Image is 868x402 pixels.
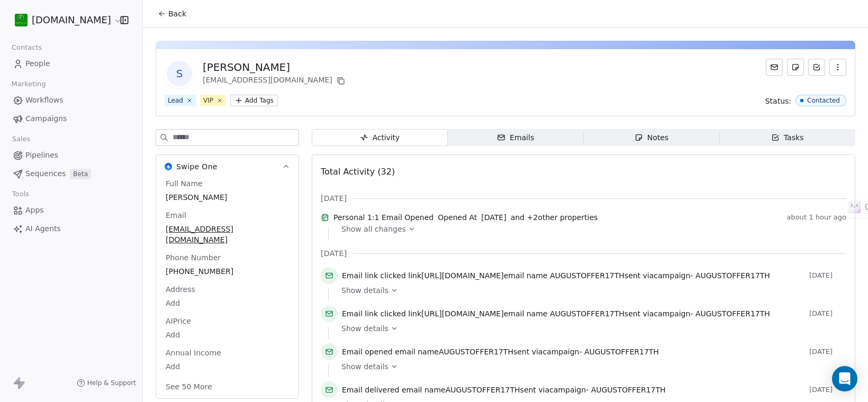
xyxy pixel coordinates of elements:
span: AUGUSTOFFER17TH [550,271,625,280]
span: Back [168,8,186,19]
span: [DOMAIN_NAME] [32,13,111,27]
a: People [8,55,134,72]
span: Sequences [25,168,66,179]
span: [DATE] [321,248,347,259]
span: [PHONE_NUMBER] [166,266,289,277]
div: Emails [497,132,534,143]
span: Full Name [164,178,205,189]
span: [PERSON_NAME] [166,192,289,203]
span: AUGUSTOFFER17TH [439,348,513,356]
span: Address [164,284,197,295]
span: Sales [7,131,35,147]
span: [DATE] [809,348,846,356]
span: Total Activity (32) [321,167,395,177]
div: Contacted [807,97,840,104]
span: Swipe One [176,161,218,172]
span: Show details [341,285,388,296]
span: Contacts [7,40,47,56]
span: Personal 1:1 Email Opened [333,212,433,223]
button: Add Tags [230,95,278,106]
div: Open Intercom Messenger [832,366,857,391]
div: Lead [168,96,183,105]
span: Pipelines [25,150,58,161]
span: AUGUSTOFFER17TH [446,386,520,394]
span: Beta [70,169,91,179]
span: email name sent via campaign - [342,385,666,395]
a: Pipelines [8,147,134,164]
span: S [167,61,192,86]
span: Add [166,330,289,340]
span: [DATE] [809,271,846,280]
span: email name sent via campaign - [342,346,659,357]
button: Swipe OneSwipe One [156,155,299,178]
span: AUGUSTOFFER17TH [695,309,770,318]
span: [URL][DOMAIN_NAME] [421,309,504,318]
div: Swipe OneSwipe One [156,178,299,398]
a: Show details [341,323,839,334]
span: Status: [765,96,791,106]
span: Opened At [438,212,477,223]
a: SequencesBeta [8,165,134,182]
a: Workflows [8,92,134,109]
a: Show details [341,361,839,372]
div: Notes [635,132,668,143]
span: link email name sent via campaign - [342,270,770,281]
span: Add [166,298,289,308]
span: Show details [341,361,388,372]
a: Show details [341,285,839,296]
span: Email [164,210,188,221]
a: Show all changes [341,224,839,234]
span: link email name sent via campaign - [342,308,770,319]
span: [DATE] [809,309,846,318]
div: Tasks [771,132,804,143]
span: AUGUSTOFFER17TH [695,271,770,280]
div: VIP [203,96,213,105]
span: [DATE] [809,386,846,394]
div: [PERSON_NAME] [203,60,347,75]
span: Phone Number [164,252,223,263]
a: AI Agents [8,220,134,237]
span: Show details [341,323,388,334]
span: AUGUSTOFFER17TH [591,386,666,394]
span: Show all changes [341,224,406,234]
span: Email link clicked [342,271,406,280]
span: People [25,58,50,69]
img: Swipe One [165,163,172,170]
span: Annual Income [164,348,223,358]
span: Workflows [25,95,64,106]
span: and + 2 other properties [511,212,598,223]
span: [DATE] [321,193,347,204]
span: Email opened [342,348,393,356]
span: AUGUSTOFFER17TH [584,348,659,356]
button: See 50 More [159,377,219,396]
span: AIPrice [164,316,193,326]
span: about 1 hour ago [786,213,846,222]
button: [DOMAIN_NAME] [13,11,113,29]
span: Apps [25,205,44,216]
a: Campaigns [8,110,134,127]
a: Help & Support [77,379,136,387]
span: Help & Support [87,379,136,387]
a: Apps [8,202,134,219]
span: Email link clicked [342,309,406,318]
span: Campaigns [25,113,67,124]
span: Marketing [7,76,50,92]
span: Add [166,361,289,372]
img: 439216937_921727863089572_7037892552807592703_n%20(1).jpg [15,14,28,26]
span: Email delivered [342,386,399,394]
span: Tools [7,186,33,202]
span: [EMAIL_ADDRESS][DOMAIN_NAME] [166,224,289,245]
div: [EMAIL_ADDRESS][DOMAIN_NAME] [203,75,347,87]
span: AI Agents [25,223,61,234]
button: Back [151,4,193,23]
span: [URL][DOMAIN_NAME] [421,271,504,280]
span: AUGUSTOFFER17TH [550,309,625,318]
span: [DATE] [481,212,506,223]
